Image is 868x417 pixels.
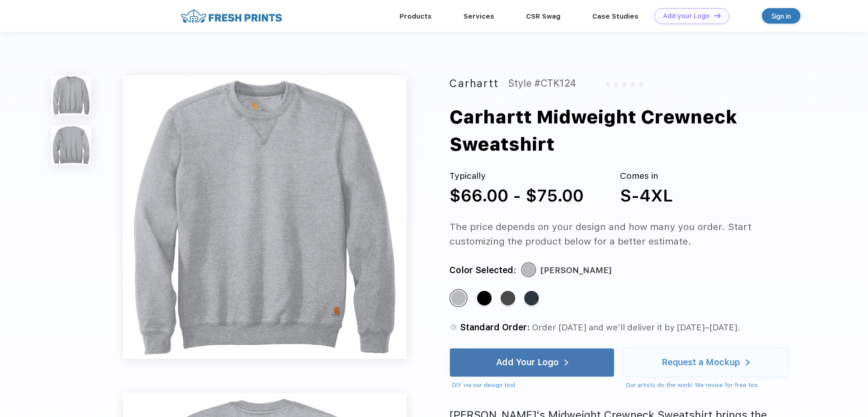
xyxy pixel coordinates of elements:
div: DIY via our design tool. [452,381,614,390]
div: Comes in [620,170,673,183]
img: gray_star.svg [605,81,610,87]
div: Our artists do the work! We revise for free too. [626,381,788,390]
img: white arrow [564,359,568,366]
img: white arrow [746,359,750,366]
img: standard order [449,323,458,331]
img: gray_star.svg [630,81,635,87]
div: Sign in [771,11,791,21]
div: Add your Logo [663,12,710,20]
div: Carbon Heather [501,291,515,305]
span: Order [DATE] and we’ll deliver it by [DATE]–[DATE]. [532,322,740,333]
div: S-4XL [620,183,673,208]
a: Sign in [762,8,800,24]
img: gray_star.svg [613,81,619,87]
div: $66.00 - $75.00 [449,183,584,208]
div: Heather Grey [451,291,466,305]
a: Products [400,12,432,20]
img: func=resize&h=640 [123,75,406,359]
div: New Navy [524,291,539,305]
img: func=resize&h=100 [51,75,91,115]
div: Request a Mockup [662,358,740,367]
div: Color Selected: [449,263,516,278]
div: Carhartt Midweight Crewneck Sweatshirt [449,103,840,158]
div: Carhartt [449,75,498,92]
div: Add Your Logo [496,358,559,367]
img: DT [714,13,721,18]
img: func=resize&h=100 [51,125,91,165]
div: [PERSON_NAME] [541,263,612,278]
div: Typically [449,170,584,183]
img: gray_star.svg [622,81,627,87]
img: gray_star.svg [638,81,644,87]
img: fo%20logo%202.webp [178,8,285,24]
span: Standard Order: [460,322,530,333]
div: Black [477,291,492,305]
div: Style #CTK124 [508,75,576,92]
div: The price depends on your design and how many you order. Start customizing the product below for ... [449,220,805,249]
